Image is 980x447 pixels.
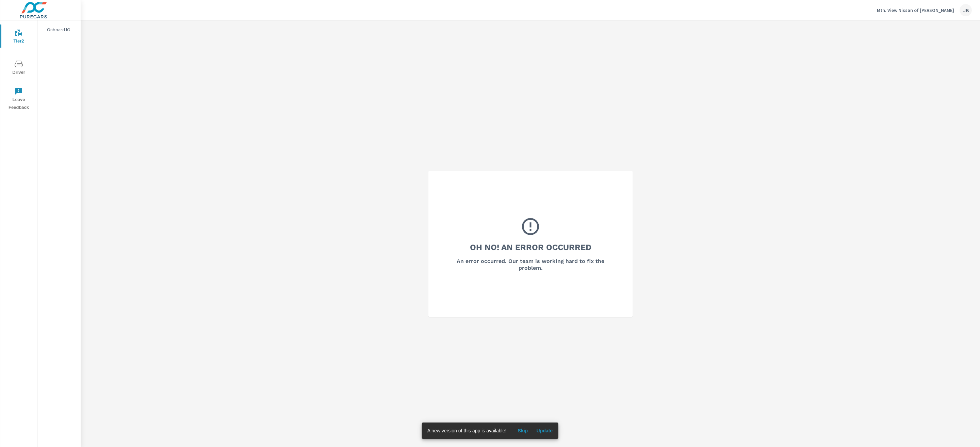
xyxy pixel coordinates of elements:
[514,428,531,434] span: Skip
[536,428,553,434] span: Update
[2,60,35,77] span: Driver
[470,242,591,253] h3: Oh No! An Error Occurred
[0,20,37,114] div: nav menu
[47,26,75,33] p: Onboard IO
[534,425,555,436] button: Update
[2,29,35,45] span: Tier2
[512,425,534,436] button: Skip
[2,87,35,112] span: Leave Feedback
[877,7,954,13] p: Mtn. View Nissan of [PERSON_NAME]
[447,258,614,271] h6: An error occurred. Our team is working hard to fix the problem.
[960,4,972,16] div: JB
[37,24,81,35] div: Onboard IO
[427,428,507,433] span: A new version of this app is available!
